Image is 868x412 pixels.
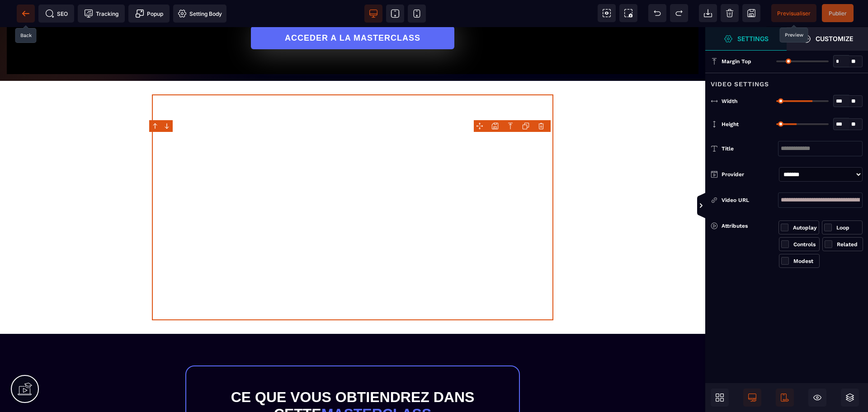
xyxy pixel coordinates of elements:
div: Loop [836,223,860,232]
span: Height [722,121,739,128]
span: View components [598,4,616,22]
div: Autoplay [793,223,817,232]
span: Publier [829,10,847,17]
div: Controls [793,240,817,249]
div: Video URL [722,196,778,205]
div: Related [837,240,861,249]
div: Attributes [711,220,778,231]
span: Preview [771,4,816,22]
span: Popup [135,9,163,18]
div: Title [722,144,778,153]
span: Open Style Manager [787,27,868,51]
span: Desktop Only [743,389,761,407]
span: Open Blocks [711,389,729,407]
span: Mobile Only [776,389,794,407]
span: Setting Body [178,9,222,18]
span: SEO [45,9,68,18]
div: Video Settings [705,73,868,89]
span: Screenshot [619,4,637,22]
span: Settings [705,27,787,51]
span: Previsualiser [777,10,811,17]
strong: Settings [737,35,769,42]
span: Width [722,98,737,105]
h1: Ce que vous obtiendrez dans cette [204,357,501,400]
strong: Customize [816,35,853,42]
div: Provider [722,170,775,179]
span: Margin Top [722,58,751,65]
div: Modest [793,257,817,266]
span: Tracking [84,9,118,18]
span: Hide/Show Block [808,389,826,407]
span: Open Layers [841,389,859,407]
span: masterclass [321,379,432,395]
